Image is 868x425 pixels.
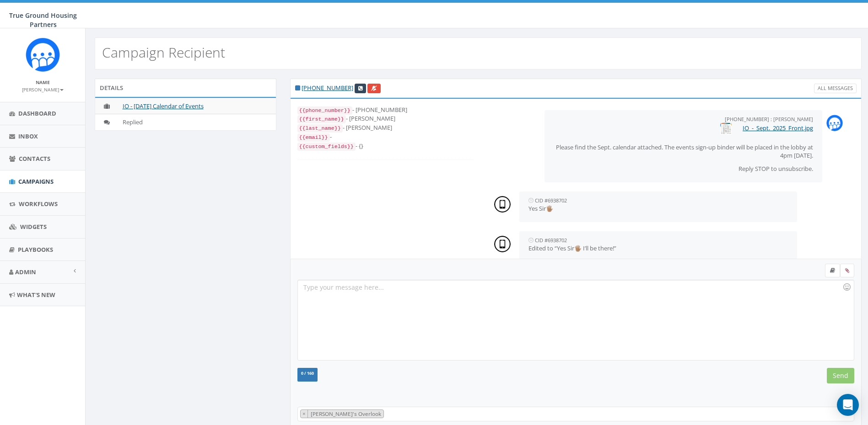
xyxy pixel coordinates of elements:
[837,394,859,416] div: Open Intercom Messenger
[297,143,356,151] code: {{custom_fields}}
[743,124,813,132] a: IO_-_Sept._2025_Front.jpg
[19,200,58,208] span: Workflows
[826,115,843,131] img: Rally_Corp_Logo_1.png
[554,143,813,160] p: Please find the Sept. calendar attached. The events sign-up binder will be placed in the lobby at...
[301,410,308,418] button: Remove item
[494,196,511,212] img: person-7663c4fa307d6c3c676fe4775fa3fa0625478a53031cd108274f5a685e757777.png
[827,368,854,383] input: Send
[297,123,474,133] div: - [PERSON_NAME]
[295,85,300,91] i: This phone number is subscribed and will receive texts.
[22,85,64,93] a: [PERSON_NAME]
[825,264,840,277] label: Insert Template Text
[725,116,813,122] small: [PHONE_NUMBER] : [PERSON_NAME]
[300,409,384,418] li: Ilda's Overlook
[554,165,813,173] p: Reply STOP to unsubscribe.
[302,84,353,92] a: [PHONE_NUMBER]
[19,154,50,163] span: Contacts
[22,86,64,93] small: [PERSON_NAME]
[840,264,854,277] span: Attach your media
[17,291,55,299] span: What's New
[26,37,60,72] img: Rally_Corp_Logo_1.png
[297,115,346,123] code: {{first_name}}
[297,106,352,115] code: {{phone_number}}
[20,223,47,231] span: Widgets
[95,79,276,97] div: Details
[102,45,225,60] h2: Campaign Recipient
[494,236,511,252] img: person-7663c4fa307d6c3c676fe4775fa3fa0625478a53031cd108274f5a685e757777.png
[18,132,38,140] span: Inbox
[18,177,54,186] span: Campaigns
[18,109,56,117] span: Dashboard
[535,237,567,244] small: CID #6938702
[301,371,314,376] span: 0 / 160
[814,84,857,93] a: All Messages
[310,410,383,417] span: [PERSON_NAME]'s Overlook
[535,197,567,204] small: CID #6938702
[386,410,390,418] textarea: Search
[119,114,276,130] td: Replied
[297,142,474,151] div: - {}
[123,102,204,110] a: IO - [DATE] Calendar of Events
[15,268,36,276] span: Admin
[297,133,330,142] code: {{email}}
[36,79,50,85] small: Name
[528,244,788,253] p: Edited to “Yes Sir🖐🏽 I’ll be there!”
[297,106,474,115] div: - [PHONE_NUMBER]
[302,410,306,417] span: ×
[9,11,77,29] span: True Ground Housing Partners
[18,245,53,254] span: Playbooks
[297,133,474,142] div: -
[841,282,852,292] div: Use the TAB key to insert emoji faster
[297,124,343,133] code: {{last_name}}
[528,204,788,213] p: Yes Sir🖐🏽
[297,114,474,123] div: - [PERSON_NAME]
